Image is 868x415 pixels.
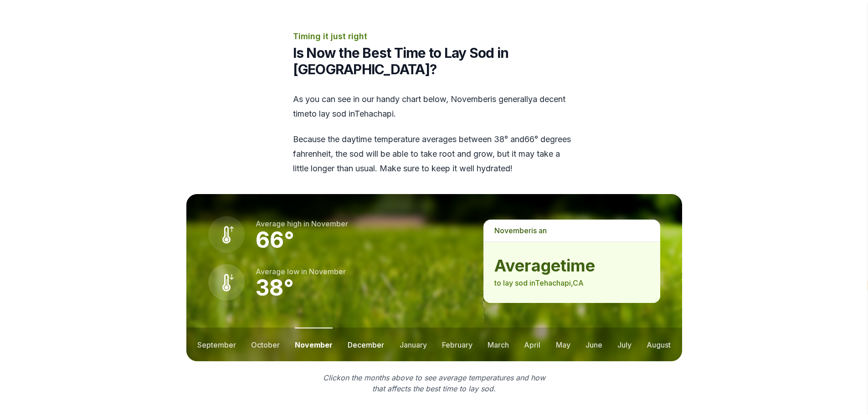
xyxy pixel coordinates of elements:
[524,328,540,361] button: april
[400,328,427,361] button: january
[256,226,294,253] strong: 66 °
[556,328,570,361] button: may
[293,132,575,176] p: Because the daytime temperature averages between 38 ° and 66 ° degrees fahrenheit, the sod will b...
[293,30,575,43] p: Timing it just right
[256,274,294,301] strong: 38 °
[251,328,280,361] button: october
[318,372,551,394] p: Click on the months above to see average temperatures and how that affects the best time to lay sod.
[488,328,509,361] button: march
[494,256,649,275] strong: average time
[309,267,346,276] span: november
[293,92,575,176] div: As you can see in our handy chart below, is generally a decent time to lay sod in Tehachapi .
[256,266,346,277] p: Average low in
[256,218,348,229] p: Average high in
[494,226,531,235] span: november
[483,220,660,241] p: is a n
[647,328,671,361] button: august
[617,328,632,361] button: july
[311,219,348,228] span: november
[295,328,333,361] button: november
[348,328,384,361] button: december
[197,328,236,361] button: september
[494,277,649,288] p: to lay sod in Tehachapi , CA
[293,45,575,77] h2: Is Now the Best Time to Lay Sod in [GEOGRAPHIC_DATA]?
[442,328,473,361] button: february
[451,94,490,104] span: november
[586,328,602,361] button: june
